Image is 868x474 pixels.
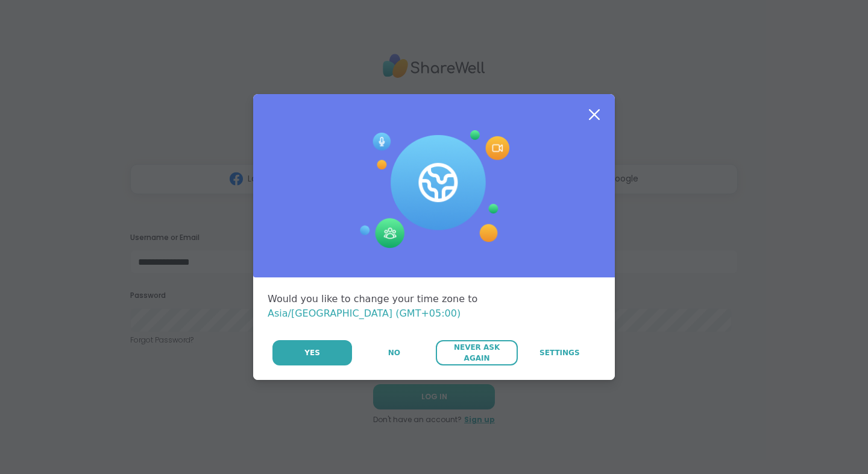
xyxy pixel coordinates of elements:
[304,347,320,358] span: Yes
[268,292,600,321] div: Would you like to change your time zone to
[359,130,509,248] img: Session Experience
[353,340,435,365] button: No
[519,340,600,365] a: Settings
[388,347,400,358] span: No
[539,347,580,358] span: Settings
[436,340,517,365] button: Never Ask Again
[442,342,511,364] span: Never Ask Again
[272,340,352,365] button: Yes
[268,308,461,319] span: Asia/[GEOGRAPHIC_DATA] (GMT+05:00)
